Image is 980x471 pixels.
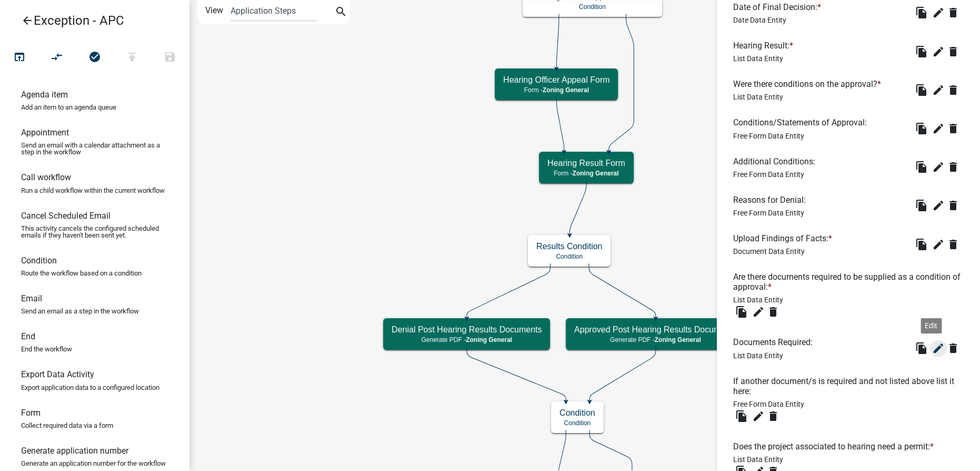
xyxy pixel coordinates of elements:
[930,4,947,21] button: edit
[932,238,945,251] i: edit
[932,342,945,355] i: edit
[733,16,786,24] span: Date Data Entity
[547,170,625,177] p: Form -
[1,46,189,72] div: Workflow actions
[21,187,165,194] p: Run a child workflow within the current workflow
[543,86,589,94] span: Zoning General
[733,272,964,292] h6: Are there documents required to be supplied as a condition of approval:
[947,161,959,173] i: delete
[21,460,166,467] p: Generate an application number for the workflow
[392,325,542,335] h5: Denial Post Hearing Results Documents
[913,82,930,99] button: file_copy
[947,43,964,60] wm-modal-confirm: Delete
[947,84,959,96] i: delete
[767,408,784,425] button: delete
[947,4,964,21] button: delete
[151,46,189,69] button: Save
[21,90,68,100] h6: Agenda item
[113,46,151,69] button: Publish
[930,120,947,137] button: edit
[930,159,947,175] button: edit
[733,247,805,256] span: Document Data Entity
[559,419,595,427] p: Condition
[915,161,928,173] i: file_copy
[947,122,959,135] i: delete
[21,408,41,418] h6: Form
[932,161,945,173] i: edit
[733,376,964,396] h6: If another document/s is required and not listed above list it here:
[733,455,783,464] span: List Data Entity
[733,351,783,360] span: List Data Entity
[21,225,168,239] p: This activity cancels the configured scheduled emails if they haven't been sent yet.
[915,238,928,251] i: file_copy
[735,306,748,318] i: file_copy
[333,4,349,21] button: search
[767,408,784,425] wm-modal-confirm: Delete
[21,104,116,111] p: Add an item to an agenda queue
[733,79,885,89] h6: Were there conditions on the approval?
[733,117,871,127] h6: Conditions/Statements of Approval:
[947,82,964,99] button: delete
[915,84,928,96] i: file_copy
[947,43,964,60] button: delete
[733,303,750,320] button: file_copy
[574,325,737,335] h5: Approved Post Hearing Results Documents
[21,256,57,266] h6: Condition
[733,296,783,304] span: List Data Entity
[547,158,625,168] h5: Hearing Result Form
[21,446,128,456] h6: Generate application number
[88,51,101,65] i: check_circle
[733,93,783,101] span: List Data Entity
[930,43,947,60] button: edit
[21,422,113,429] p: Collect required data via a form
[126,51,138,65] i: publish
[655,336,701,344] span: Zoning General
[913,43,930,60] button: file_copy
[750,303,767,320] button: edit
[733,2,825,12] h6: Date of Final Decision:
[947,4,964,21] wm-modal-confirm: Delete
[947,197,964,214] button: delete
[531,3,654,11] p: Condition
[733,41,797,51] h6: Hearing Result:
[915,45,928,58] i: file_copy
[536,253,602,260] p: Condition
[915,122,928,135] i: file_copy
[915,6,928,19] i: file_copy
[913,4,930,21] button: file_copy
[752,306,765,318] i: edit
[733,441,938,452] h6: Does the project associated to hearing need a permit:
[947,82,964,99] wm-modal-confirm: Delete
[733,233,836,243] h6: Upload Findings of Facts:
[733,209,804,217] span: Free Form Data Entity
[930,82,947,99] button: edit
[947,159,964,175] wm-modal-confirm: Delete
[932,84,945,96] i: edit
[915,342,928,355] i: file_copy
[21,142,168,155] p: Send an email with a calendar attachment as a step in the workflow
[8,8,173,33] a: Exception - APC
[733,170,804,179] span: Free Form Data Entity
[21,270,142,277] p: Route the workflow based on a condition
[164,51,176,65] i: save
[733,408,750,425] button: file_copy
[947,342,959,355] i: delete
[735,410,748,423] i: file_copy
[21,384,159,391] p: Export application data to a configured location
[21,127,69,138] h6: Appointment
[767,410,779,423] i: delete
[38,46,76,69] button: Auto Layout
[750,408,767,425] button: edit
[947,340,964,357] wm-modal-confirm: Delete
[21,293,42,303] h6: Email
[574,336,737,344] p: Generate PDF -
[915,199,928,212] i: file_copy
[947,159,964,175] button: delete
[913,236,930,253] button: file_copy
[947,238,959,251] i: delete
[733,132,804,140] span: Free Form Data Entity
[767,303,784,320] button: delete
[536,241,602,251] h5: Results Condition
[947,236,964,253] wm-modal-confirm: Delete
[733,54,783,63] span: List Data Entity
